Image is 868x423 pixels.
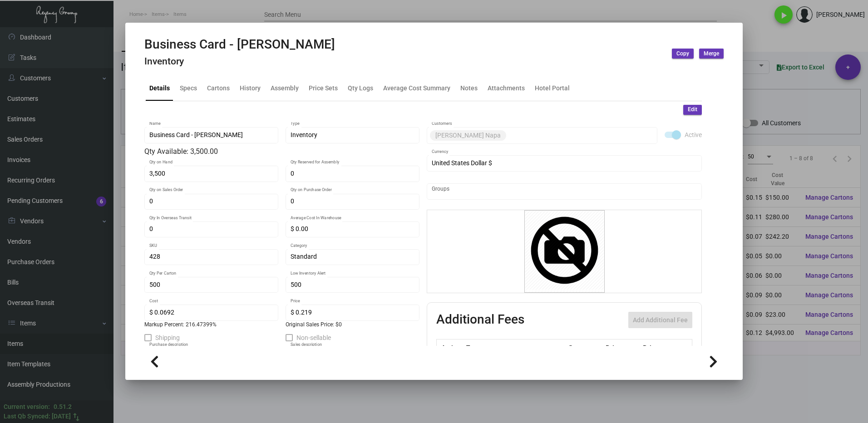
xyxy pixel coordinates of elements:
[488,84,525,93] div: Attachments
[688,106,697,113] span: Edit
[628,312,692,328] button: Add Additional Fee
[383,84,450,93] div: Average Cost Summary
[144,37,335,52] h2: Business Card - [PERSON_NAME]
[464,339,566,355] th: Type
[296,332,331,343] span: Non-sellable
[508,132,653,139] input: Add new..
[699,49,724,59] button: Merge
[271,84,299,93] div: Assembly
[633,316,688,324] span: Add Additional Fee
[432,188,697,195] input: Add new..
[603,339,641,355] th: Price
[54,402,72,412] div: 0.51.2
[207,84,230,93] div: Cartons
[309,84,338,93] div: Price Sets
[4,412,71,421] div: Last Qb Synced: [DATE]
[672,49,694,59] button: Copy
[566,339,603,355] th: Cost
[685,129,702,140] span: Active
[436,312,524,328] h2: Additional Fees
[144,146,419,157] div: Qty Available: 3,500.00
[683,105,702,115] button: Edit
[460,84,478,93] div: Notes
[676,50,689,58] span: Copy
[430,130,506,141] mat-chip: [PERSON_NAME] Napa
[437,339,464,355] th: Active
[535,84,570,93] div: Hotel Portal
[155,332,180,343] span: Shipping
[149,84,170,93] div: Details
[348,84,373,93] div: Qty Logs
[240,84,261,93] div: History
[704,50,719,58] span: Merge
[180,84,197,93] div: Specs
[144,56,335,67] h4: Inventory
[641,339,681,355] th: Price type
[4,402,50,412] div: Current version:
